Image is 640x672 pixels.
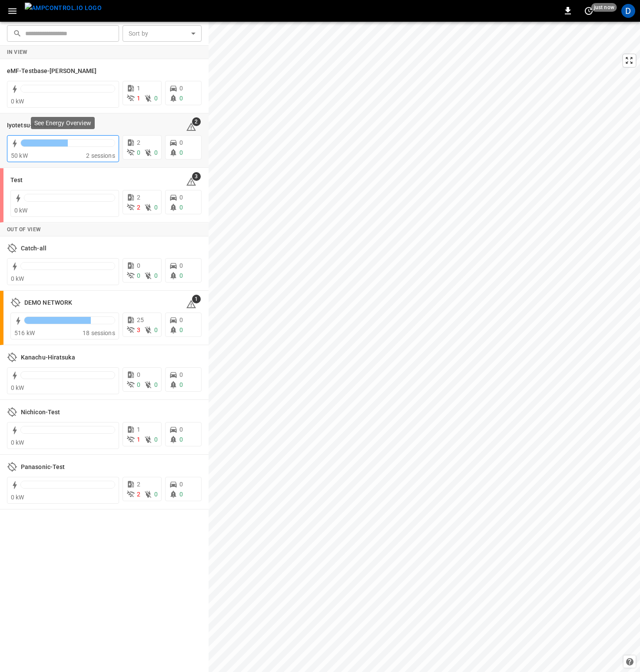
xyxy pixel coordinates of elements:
[137,204,140,211] span: 2
[86,152,115,159] span: 2 sessions
[154,381,158,388] span: 0
[137,272,140,279] span: 0
[137,139,140,146] span: 2
[83,329,115,336] span: 18 sessions
[34,119,91,127] p: See Energy Overview
[154,95,158,102] span: 0
[11,152,28,159] span: 50 kW
[21,408,60,417] h6: Nichicon-Test
[154,204,158,211] span: 0
[179,436,183,443] span: 0
[14,207,28,214] span: 0 kW
[179,272,183,279] span: 0
[154,436,158,443] span: 0
[137,95,140,102] span: 1
[24,298,72,308] h6: DEMO NETWORK
[179,481,183,488] span: 0
[179,371,183,378] span: 0
[7,49,28,55] strong: In View
[7,121,64,130] h6: Iyotetsu-Muromachi
[25,3,102,13] img: ampcontrol.io logo
[154,272,158,279] span: 0
[11,98,24,105] span: 0 kW
[137,85,140,92] span: 1
[179,194,183,201] span: 0
[192,295,201,303] span: 1
[179,85,183,92] span: 0
[621,4,635,18] div: profile-icon
[179,491,183,498] span: 0
[154,149,158,156] span: 0
[179,381,183,388] span: 0
[179,204,183,211] span: 0
[137,326,140,333] span: 3
[179,316,183,323] span: 0
[14,329,35,336] span: 516 kW
[7,67,97,76] h6: eMF-Testbase-Musashimurayama
[10,176,23,185] h6: Test
[11,275,24,282] span: 0 kW
[137,436,140,443] span: 1
[137,194,140,201] span: 2
[179,326,183,333] span: 0
[209,22,640,672] canvas: Map
[582,4,596,18] button: set refresh interval
[7,226,41,233] strong: Out of View
[179,95,183,102] span: 0
[192,172,201,181] span: 3
[179,139,183,146] span: 0
[154,491,158,498] span: 0
[137,481,140,488] span: 2
[137,316,144,323] span: 25
[179,426,183,433] span: 0
[137,149,140,156] span: 0
[154,326,158,333] span: 0
[21,244,46,253] h6: Catch-all
[11,384,24,391] span: 0 kW
[137,381,140,388] span: 0
[179,149,183,156] span: 0
[137,371,140,378] span: 0
[11,439,24,446] span: 0 kW
[11,494,24,501] span: 0 kW
[179,262,183,269] span: 0
[137,426,140,433] span: 1
[21,462,65,472] h6: Panasonic-Test
[21,353,75,363] h6: Kanachu-Hiratsuka
[192,117,201,126] span: 2
[137,262,140,269] span: 0
[137,491,140,498] span: 2
[591,3,617,12] span: just now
